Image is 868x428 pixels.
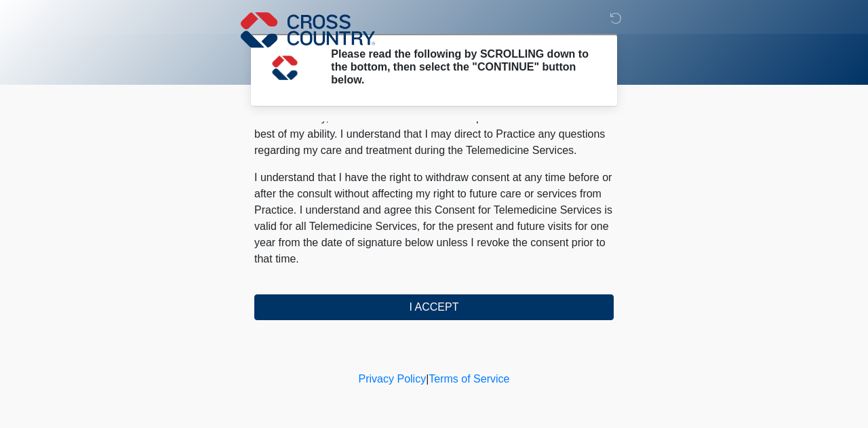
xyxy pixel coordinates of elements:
[254,294,614,320] button: I ACCEPT
[254,94,614,159] p: I acknowledge that it is my responsibility to provide information about my medical history, condi...
[429,373,509,385] a: Terms of Service
[254,170,614,267] p: I understand that I have the right to withdraw consent at any time before or after the consult wi...
[331,47,593,87] h2: Please read the following by SCROLLING down to the bottom, then select the "CONTINUE" button below.
[264,47,305,88] img: Agent Avatar
[241,10,375,50] img: Cross Country Logo
[359,373,427,385] a: Privacy Policy
[426,373,429,385] a: |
